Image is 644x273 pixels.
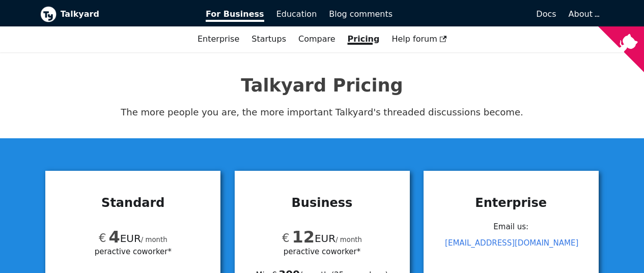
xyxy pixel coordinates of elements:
a: Compare [298,34,335,44]
span: Education [276,9,317,19]
b: Talkyard [61,8,192,21]
span: 12 [292,227,315,247]
a: Talkyard logoTalkyard [40,6,192,22]
small: / month [141,236,167,244]
span: per active coworker* [284,246,360,257]
p: The more people you are, the more important Talkyard's threaded discussions become. [40,105,604,120]
a: For Business [200,6,270,23]
span: 4 [108,227,120,247]
a: Blog comments [323,6,399,23]
h3: Standard [58,195,208,210]
span: per active coworker* [95,246,172,257]
span: € [282,231,290,245]
span: € [99,231,106,245]
h1: Talkyard Pricing [40,74,604,97]
a: Help forum [385,31,453,48]
a: Pricing [342,31,386,48]
span: Blog comments [329,9,393,19]
a: About [569,9,598,19]
span: Help forum [391,34,446,44]
h3: Enterprise [436,195,586,210]
small: / month [335,236,362,244]
a: Enterprise [191,31,245,48]
h3: Business [247,195,398,210]
span: EUR [282,232,335,245]
a: Education [270,6,323,23]
span: For Business [206,9,264,22]
img: Talkyard logo [40,6,57,22]
a: Docs [399,6,563,23]
a: [EMAIL_ADDRESS][DOMAIN_NAME] [445,238,578,248]
a: Startups [245,31,292,48]
span: EUR [99,232,141,245]
span: Docs [536,9,556,19]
